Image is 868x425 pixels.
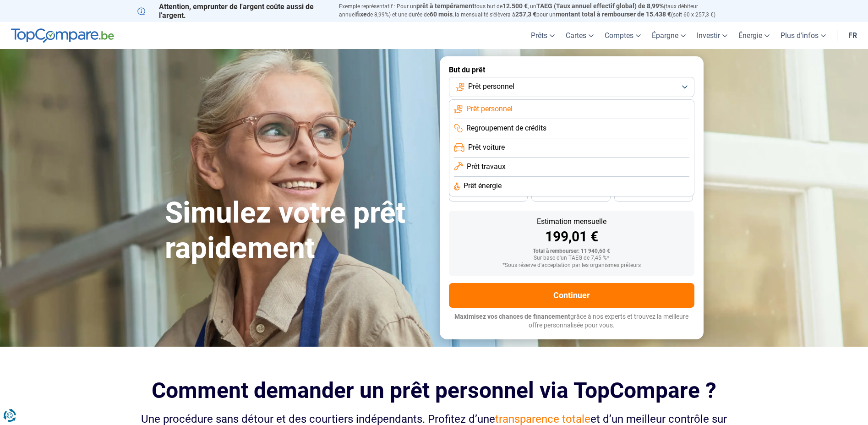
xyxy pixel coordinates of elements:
div: *Sous réserve d'acceptation par les organismes prêteurs [456,262,687,269]
span: fixe [356,11,367,18]
a: Énergie [733,22,775,49]
div: Sur base d'un TAEG de 7,45 %* [456,255,687,262]
a: Prêts [525,22,560,49]
span: Prêt personnel [466,104,513,114]
button: Prêt personnel [449,77,694,97]
a: Plus d'infos [775,22,831,49]
a: Cartes [560,22,599,49]
span: TAEG (Taux annuel effectif global) de 8,99% [536,2,664,10]
span: 36 mois [478,192,498,197]
span: Maximisez vos chances de financement [454,313,570,320]
div: Estimation mensuelle [456,218,687,225]
span: montant total à rembourser de 15.438 € [556,11,671,18]
span: Prêt personnel [468,82,514,92]
a: Comptes [599,22,646,49]
p: Attention, emprunter de l'argent coûte aussi de l'argent. [137,2,328,20]
span: 60 mois [430,11,453,18]
a: fr [843,22,863,49]
p: grâce à nos experts et trouvez la meilleure offre personnalisée pour vous. [449,312,694,330]
img: TopCompare [11,28,114,43]
span: 257,3 € [515,11,536,18]
span: Prêt travaux [467,162,506,172]
div: 199,01 € [456,230,687,244]
span: 24 mois [644,192,664,197]
div: Total à rembourser: 11 940,60 € [456,248,687,255]
a: Épargne [646,22,691,49]
span: prêt à tempérament [416,2,475,10]
span: 30 mois [561,192,581,197]
button: Continuer [449,283,694,308]
span: 12.500 € [502,2,528,10]
span: Prêt voiture [468,142,505,153]
h1: Simulez votre prêt rapidement [165,196,429,266]
p: Exemple représentatif : Pour un tous but de , un (taux débiteur annuel de 8,99%) et une durée de ... [339,2,731,19]
label: But du prêt [449,65,694,74]
a: Investir [691,22,733,49]
span: Regroupement de crédits [466,123,546,133]
span: Prêt énergie [464,181,502,191]
h2: Comment demander un prêt personnel via TopCompare ? [137,378,731,403]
